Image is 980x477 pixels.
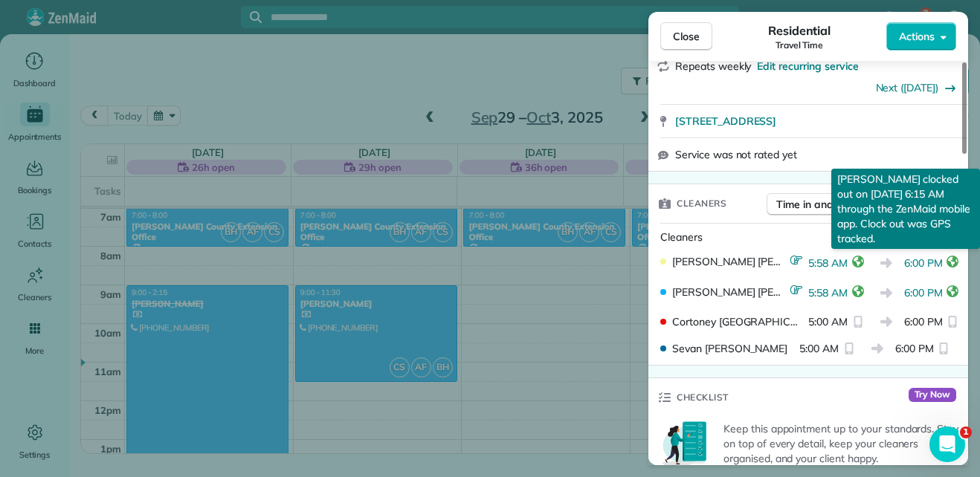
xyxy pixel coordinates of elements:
span: [STREET_ADDRESS] [675,114,776,129]
span: Time in and out [776,197,851,212]
span: Service was not rated yet [675,147,797,162]
span: 6:00 PM [895,341,934,356]
span: Travel Time [776,39,824,51]
span: 5:00 AM [808,314,848,329]
span: [PERSON_NAME] [PERSON_NAME] [672,254,784,269]
button: 6:00 PM [904,284,943,302]
span: Sevan [PERSON_NAME] [672,341,787,356]
span: Cleaners [660,230,703,244]
span: Edit recurring service [757,59,858,74]
button: 5:58 AM [808,284,848,302]
p: [PERSON_NAME] clocked out on [DATE] 6:15 AM through the ZenMaid mobile app. Clock out was GPS tra... [831,169,980,249]
span: 5:58 AM [808,256,848,270]
a: Next ([DATE]) [876,81,939,94]
span: 5:00 AM [799,341,839,356]
span: [PERSON_NAME] [PERSON_NAME] [672,285,784,299]
span: Cortoney [GEOGRAPHIC_DATA] [672,314,802,329]
a: [STREET_ADDRESS] [675,114,959,129]
button: 6:00 PM [904,254,943,273]
button: Time in and out [767,193,861,215]
span: Residential [768,22,831,39]
span: Cleaners [677,196,726,211]
button: 5:58 AM [808,254,848,273]
button: Next ([DATE]) [876,80,957,95]
span: 6:00 PM [904,256,943,270]
span: Repeats weekly [675,59,751,73]
button: Close [660,22,712,51]
span: Try Now [909,388,956,403]
span: Actions [899,29,935,44]
span: 1 [960,426,972,438]
p: Keep this appointment up to your standards. Stay on top of every detail, keep your cleaners organ... [723,421,959,466]
span: 6:00 PM [904,314,943,329]
span: 5:58 AM [808,286,848,299]
span: Checklist [677,390,729,405]
iframe: Intercom live chat [929,426,965,462]
span: Close [673,29,700,44]
span: 6:00 PM [904,286,943,299]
